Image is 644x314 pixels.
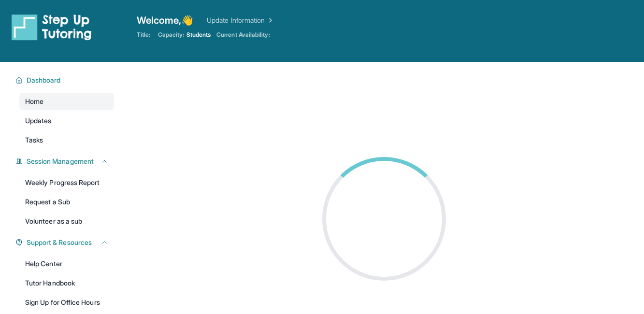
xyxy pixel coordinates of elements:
[19,255,114,272] a: Help Center
[207,15,274,25] a: Update Information
[25,135,43,145] span: Tasks
[23,238,108,247] button: Support & Resources
[19,294,114,311] a: Sign Up for Office Hours
[19,193,114,211] a: Request a Sub
[23,157,108,166] button: Session Management
[12,14,92,41] img: logo
[23,75,108,85] button: Dashboard
[19,112,114,129] a: Updates
[27,75,61,85] span: Dashboard
[19,274,114,292] a: Tutor Handbook
[265,15,274,25] img: Chevron Right
[27,238,92,247] span: Support & Resources
[19,93,114,110] a: Home
[19,131,114,149] a: Tasks
[25,116,52,126] span: Updates
[27,157,94,166] span: Session Management
[158,31,185,39] span: Capacity:
[19,174,114,191] a: Weekly Progress Report
[137,14,194,27] span: Welcome, 👋
[25,97,43,106] span: Home
[186,31,211,39] span: Students
[216,31,270,39] span: Current Availability:
[19,213,114,230] a: Volunteer as a sub
[137,31,150,39] span: Title:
